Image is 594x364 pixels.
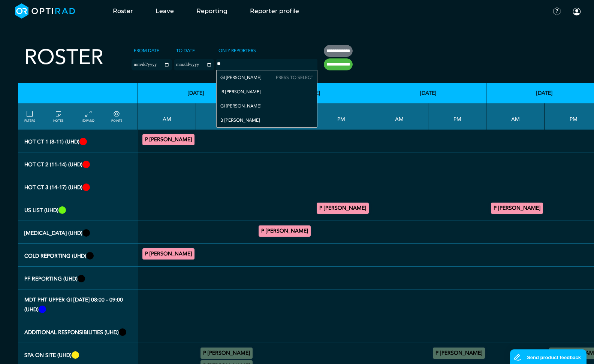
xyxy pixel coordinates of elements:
[196,103,254,130] th: PM
[434,349,484,358] summary: P [PERSON_NAME]
[138,83,254,103] th: [DATE]
[217,70,317,85] div: GI [PERSON_NAME]
[18,175,138,198] th: Hot CT 3 (14-17) (UHD)
[202,349,251,358] summary: P [PERSON_NAME]
[138,103,196,130] th: AM
[111,110,122,123] a: collapse/expand expected points
[18,267,138,289] th: PF Reporting (UHD)
[428,103,486,130] th: PM
[312,103,370,130] th: PM
[370,103,428,130] th: AM
[260,227,310,236] summary: P [PERSON_NAME]
[144,249,193,258] summary: P [PERSON_NAME]
[18,244,138,267] th: Cold Reporting (UHD)
[217,113,317,127] div: B [PERSON_NAME]
[18,130,138,152] th: Hot CT 1 (8-11) (UHD)
[82,110,94,123] a: collapse/expand entries
[174,45,197,56] label: To date
[142,248,195,260] div: General CT/General MRI 11:00 - 12:00
[217,85,317,99] div: IR [PERSON_NAME]
[217,60,220,67] input: null
[317,203,369,214] div: US General Paediatric 14:00 - 17:00
[433,348,485,359] div: On Site 12:00 - 13:00
[217,99,317,113] div: GI [PERSON_NAME]
[200,348,253,359] div: On Site 12:00 - 13:00
[486,103,545,130] th: AM
[53,110,63,123] a: show/hide notes
[216,45,258,56] label: Only Reporters
[24,45,103,70] h2: Roster
[259,225,311,237] div: General FLU 11:00 - 13:00
[18,320,138,343] th: Additional Responsibilities (UHD)
[18,221,138,244] th: Fluoroscopy (UHD)
[318,204,368,213] summary: P [PERSON_NAME]
[370,83,486,103] th: [DATE]
[15,3,75,19] img: brand-opti-rad-logos-blue-and-white-d2f68631ba2948856bd03f2d395fb146ddc8fb01b4b6e9315ea85fa773367...
[491,203,543,214] div: US General Paediatric 10:00 - 13:00
[18,152,138,175] th: Hot CT 2 (11-14) (UHD)
[18,198,138,221] th: US list (UHD)
[132,45,162,56] label: From date
[24,110,35,123] a: FILTERS
[18,289,138,320] th: MDT PHT Upper GI Monday 08:00 - 09:00 (UHD)
[492,204,542,213] summary: P [PERSON_NAME]
[144,135,193,144] summary: P [PERSON_NAME]
[142,134,195,145] div: CT Trauma & Urgent 08:00 - 11:00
